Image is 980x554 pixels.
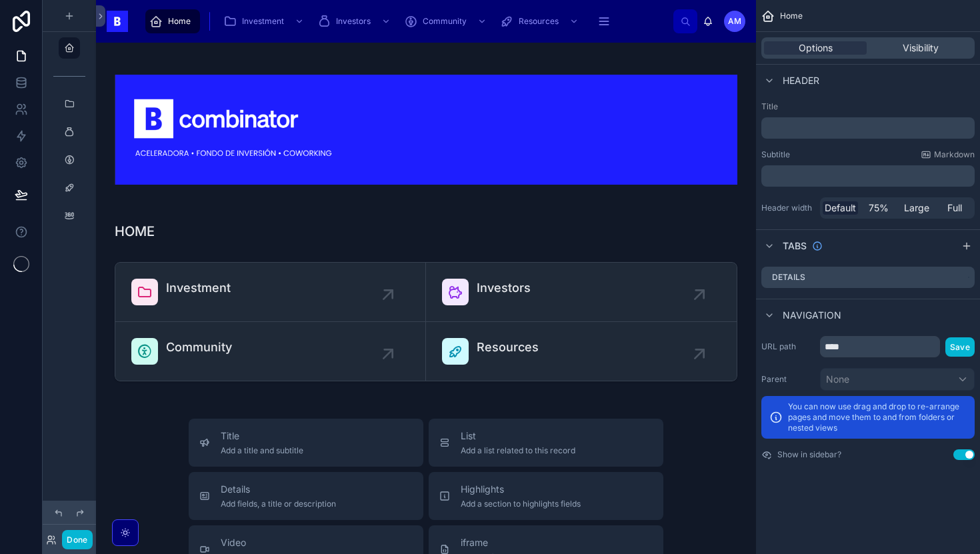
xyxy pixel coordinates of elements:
a: Investors [313,9,397,33]
div: scrollable content [761,117,975,139]
a: Home [145,9,200,33]
span: Video [221,536,297,549]
a: Investment [219,9,311,33]
label: Show in sidebar? [777,449,841,460]
label: Title [761,101,975,112]
span: Navigation [783,309,841,322]
span: Full [947,201,962,215]
p: You can now use drag and drop to re-arrange pages and move them to and from folders or nested views [788,401,967,433]
span: Visibility [903,41,939,55]
div: scrollable content [139,7,673,36]
a: Resources [496,9,585,33]
a: Markdown [921,149,975,160]
span: Details [221,483,336,496]
span: Resources [519,16,559,27]
button: TitleAdd a title and subtitle [189,419,423,467]
span: Add fields, a title or description [221,499,336,509]
img: App logo [107,11,128,32]
span: Options [799,41,833,55]
label: URL path [761,341,815,352]
div: scrollable content [761,165,975,187]
button: HighlightsAdd a section to highlights fields [429,472,663,520]
span: None [826,373,849,386]
button: ListAdd a list related to this record [429,419,663,467]
button: Save [945,337,975,357]
span: Markdown [934,149,975,160]
span: Community [423,16,467,27]
button: Done [62,530,92,549]
span: Investors [336,16,371,27]
span: 75% [869,201,889,215]
span: Investment [242,16,284,27]
label: Parent [761,374,815,385]
span: AM [728,16,741,27]
span: iframe [461,536,541,549]
a: Community [400,9,493,33]
span: Highlights [461,483,581,496]
span: Home [780,11,803,21]
label: Details [772,272,805,283]
span: Add a list related to this record [461,445,575,456]
span: Tabs [783,239,807,253]
label: Subtitle [761,149,790,160]
span: Header [783,74,819,87]
span: Add a section to highlights fields [461,499,581,509]
button: DetailsAdd fields, a title or description [189,472,423,520]
span: Add a title and subtitle [221,445,303,456]
span: List [461,429,575,443]
span: Home [168,16,191,27]
span: Large [904,201,929,215]
label: Header width [761,203,815,213]
span: Default [825,201,856,215]
button: None [820,368,975,391]
span: Title [221,429,303,443]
